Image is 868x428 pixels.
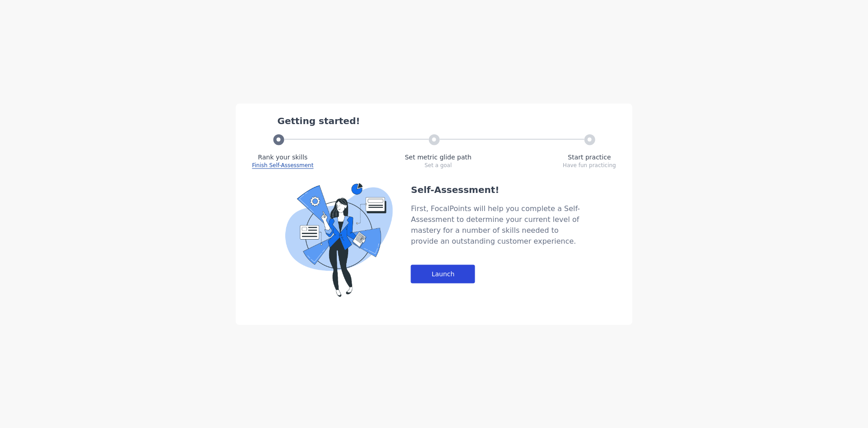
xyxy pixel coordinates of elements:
span: Finish Self-Assessment [252,162,314,168]
div: Rank your skills [252,152,314,161]
div: Getting started! [278,114,616,127]
div: Set metric glide path [405,152,471,161]
div: Set a goal [405,161,471,168]
div: Launch [411,264,475,283]
div: Start practice [563,152,616,161]
div: Have fun practicing [563,161,616,168]
div: Self-Assessment! [411,183,583,196]
div: First, FocalPoints will help you complete a Self-Assessment to determine your current level of ma... [411,203,583,246]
